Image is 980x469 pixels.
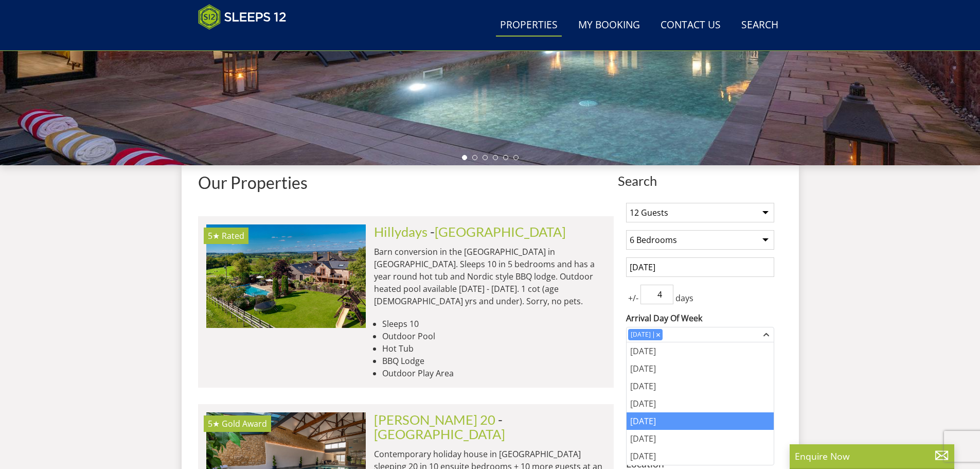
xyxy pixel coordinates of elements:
a: Contact Us [656,14,725,37]
a: [GEOGRAPHIC_DATA] [435,224,566,239]
a: 5★ Rated [206,224,366,327]
a: Search [737,14,782,37]
div: [DATE] [627,342,774,360]
a: Properties [496,14,562,37]
img: Sleeps 12 [198,4,287,30]
span: - [430,224,566,239]
div: [DATE] [627,360,774,377]
span: Hillydays has a 5 star rating under the Quality in Tourism Scheme [208,230,220,241]
li: Outdoor Play Area [382,367,605,379]
p: Barn conversion in the [GEOGRAPHIC_DATA] in [GEOGRAPHIC_DATA]. Sleeps 10 in 5 bedrooms and has a ... [374,246,605,307]
div: [DATE] [627,430,774,447]
div: [DATE] [627,447,774,465]
div: [DATE] [627,377,774,395]
li: BBQ Lodge [382,355,605,367]
span: - [374,412,505,442]
li: Hot Tub [382,342,605,355]
h1: Our Properties [198,173,614,192]
span: Churchill 20 has a 5 star rating under the Quality in Tourism Scheme [208,418,220,429]
a: Hillydays [374,224,427,239]
li: Sleeps 10 [382,318,605,330]
span: days [673,292,696,304]
label: Arrival Day Of Week [626,312,774,324]
a: My Booking [574,14,644,37]
span: +/- [626,292,640,304]
li: Outdoor Pool [382,330,605,342]
iframe: Customer reviews powered by Trustpilot [193,36,301,45]
div: Combobox [626,327,774,342]
a: [GEOGRAPHIC_DATA] [374,426,505,442]
a: [PERSON_NAME] 20 [374,412,495,427]
div: [DATE] [627,395,774,412]
span: Churchill 20 has been awarded a Gold Award by Visit England [222,418,267,429]
span: Rated [222,230,244,241]
p: Enquire Now [795,449,949,463]
span: Search [618,173,782,188]
input: Arrival Date [626,257,774,277]
img: hillydays-holiday-home-accommodation-devon-sleeping-10.original.jpg [206,224,366,327]
div: [DATE] [627,412,774,430]
div: [DATE] [628,330,653,339]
